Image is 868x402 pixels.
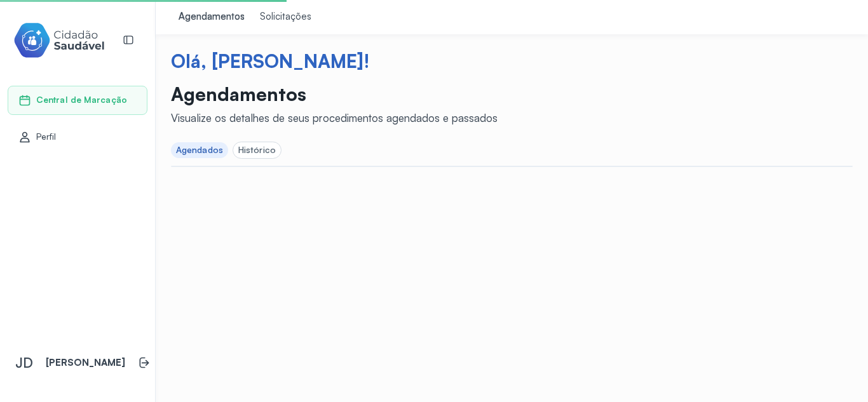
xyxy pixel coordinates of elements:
div: Solicitações [260,11,311,23]
div: Histórico [238,145,276,156]
a: Central de Marcação [18,94,137,107]
img: cidadao-saudavel-filled-logo.svg [13,20,105,60]
span: Central de Marcação [36,95,127,105]
p: [PERSON_NAME] [46,357,125,369]
div: Olá, [PERSON_NAME]! [171,50,853,72]
div: Agendamentos [179,11,245,23]
div: Visualize os detalhes de seus procedimentos agendados e passados [171,111,498,124]
span: JD [15,354,33,371]
a: Perfil [18,131,137,144]
p: Agendamentos [171,83,498,105]
div: Agendados [176,145,223,156]
span: Perfil [36,131,57,142]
